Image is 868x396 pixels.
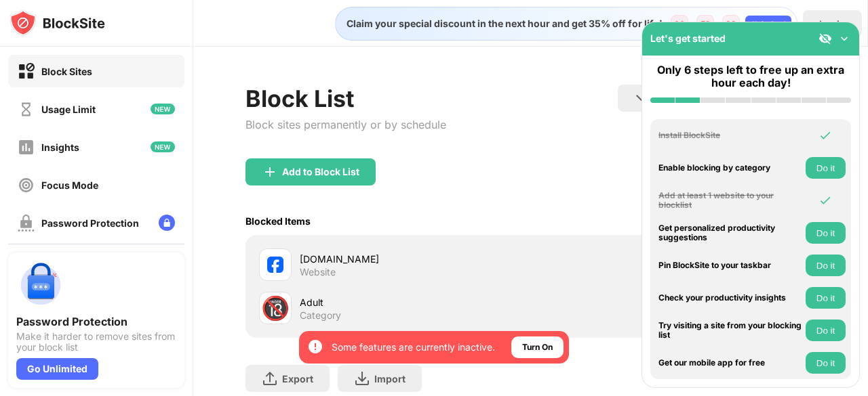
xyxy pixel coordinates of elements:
div: Login [819,18,846,30]
div: Block Sites [41,66,92,77]
div: 59 [701,19,711,29]
div: Export [282,373,313,384]
div: 32 [726,19,736,29]
div: Insights [41,141,79,153]
img: error-circle-white.svg [307,338,323,355]
div: Get personalized productivity suggestions [658,223,802,243]
div: Claim your special discount in the next hour and get 35% off for life! [338,18,663,30]
div: Add to Block List [282,167,359,177]
div: Go Unlimited [16,358,98,380]
img: lock-menu.svg [159,215,175,231]
img: omni-check.svg [818,129,832,142]
button: Do it [806,157,846,179]
button: Do it [806,320,846,341]
div: Block List [245,85,446,112]
img: omni-setup-toggle.svg [837,32,851,45]
img: push-password-protection.svg [16,261,65,309]
button: Do it [806,352,846,374]
img: omni-check.svg [818,194,832,207]
div: Install BlockSite [658,131,802,140]
div: Category [300,309,341,322]
div: Try visiting a site from your blocking list [658,321,802,340]
img: new-icon.svg [151,104,175,114]
button: Do it [806,287,846,309]
img: eye-not-visible.svg [818,32,832,45]
img: focus-off.svg [18,177,35,194]
div: Some features are currently inactive. [332,340,495,354]
div: Import [374,373,406,384]
div: Password Protection [16,315,176,328]
div: Password Protection [41,217,139,229]
div: : [688,16,696,32]
div: Usage Limit [41,104,96,115]
img: insights-off.svg [18,139,35,156]
div: Only 6 steps left to free up an extra hour each day! [650,64,851,89]
div: 🔞 [261,294,290,322]
div: Turn On [522,340,553,354]
div: Adult [300,295,531,309]
div: 00 [674,19,685,29]
img: block-on.svg [18,63,35,80]
div: Block sites permanently or by schedule [245,118,446,131]
div: : [714,16,722,32]
img: favicons [267,257,283,273]
div: Let's get started [650,32,726,44]
div: [DOMAIN_NAME] [300,252,531,266]
div: Pin BlockSite to your taskbar [658,261,802,270]
button: Do it [806,255,846,276]
div: Get our mobile app for free [658,358,802,368]
img: logo-blocksite.svg [9,9,105,37]
img: new-icon.svg [151,141,175,152]
div: Check your productivity insights [658,293,802,303]
div: Claim Deal [751,20,786,28]
div: Blocked Items [245,215,311,227]
div: Enable blocking by category [658,163,802,173]
button: Do it [806,222,846,244]
div: Focus Mode [41,179,98,191]
div: Make it harder to remove sites from your block list [16,331,176,353]
div: Website [300,266,336,278]
div: Add at least 1 website to your blocklist [658,191,802,211]
img: time-usage-off.svg [18,101,35,118]
img: password-protection-off.svg [18,215,35,232]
